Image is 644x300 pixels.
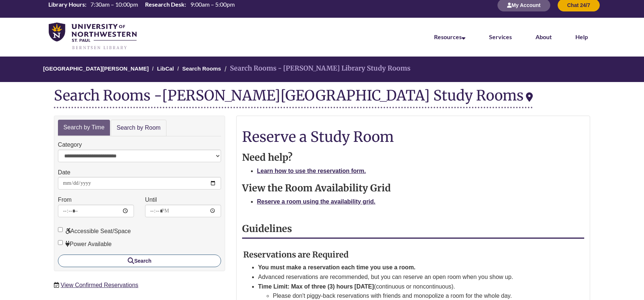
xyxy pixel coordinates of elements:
th: Library Hours: [45,0,87,8]
li: Advanced reservations are recommended, but you can reserve an open room when you show up. [258,272,566,282]
span: 7:30am – 10:00pm [90,1,138,8]
strong: Guidelines [242,223,292,235]
a: Hours Today [45,0,237,10]
th: Research Desk: [142,0,187,8]
label: Category [58,140,82,150]
label: Power Available [58,239,112,249]
a: Search Rooms [182,65,221,72]
a: Learn how to use the reservation form. [257,168,366,174]
strong: Reservations are Required [243,249,349,260]
span: 9:00am – 5:00pm [190,1,235,8]
input: Power Available [58,240,63,245]
a: LibCal [157,65,174,72]
a: Chat 24/7 [558,2,600,8]
strong: Time Limit: Max of three (3) hours [DATE] [258,283,374,290]
strong: You must make a reservation each time you use a room. [258,264,416,270]
a: [GEOGRAPHIC_DATA][PERSON_NAME] [43,65,149,72]
strong: View the Room Availability Grid [242,182,391,194]
a: Help [575,33,588,40]
label: From [58,195,72,205]
input: Accessible Seat/Space [58,227,63,232]
a: Reserve a room using the availability grid. [257,198,375,205]
strong: Need help? [242,151,293,163]
div: [PERSON_NAME][GEOGRAPHIC_DATA] Study Rooms [162,86,533,104]
img: UNWSP Library Logo [49,23,137,50]
div: Search Rooms - [54,88,533,108]
a: About [535,33,552,40]
label: Until [145,195,157,205]
table: Hours Today [45,0,237,9]
button: Search [58,255,221,267]
label: Date [58,168,70,177]
nav: Breadcrumb [54,57,590,82]
a: View Confirmed Reservations [61,282,138,288]
h1: Reserve a Study Room [242,129,584,144]
a: My Account [497,2,550,8]
li: Search Rooms - [PERSON_NAME] Library Study Rooms [223,63,410,74]
a: Search by Time [58,120,110,136]
a: Resources [434,33,465,40]
label: Accessible Seat/Space [58,226,131,236]
a: Search by Room [111,120,166,136]
a: Services [489,33,512,40]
